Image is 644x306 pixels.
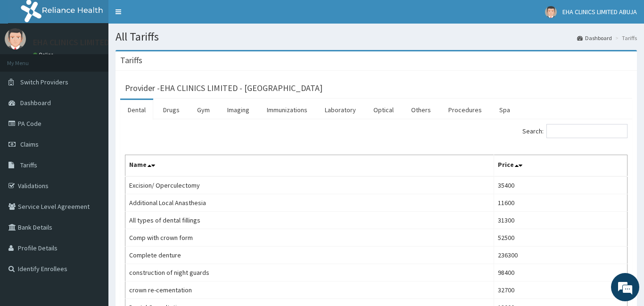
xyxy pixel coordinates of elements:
span: EHA CLINICS LIMITED ABUJA [562,8,637,16]
td: 35400 [494,176,627,194]
li: Tariffs [613,34,637,42]
img: User Image [545,6,557,18]
input: Search: [546,124,627,138]
a: Online [33,51,56,58]
a: Dashboard [577,34,612,42]
td: crown re-cementation [125,281,494,299]
td: 98400 [494,264,627,281]
a: Procedures [441,100,489,120]
td: Comp with crown form [125,229,494,247]
a: Laboratory [317,100,363,120]
td: Additional Local Anasthesia [125,194,494,212]
td: 236300 [494,247,627,264]
a: Dental [120,100,153,120]
a: Gym [190,100,217,120]
label: Search: [522,124,627,138]
td: Complete denture [125,247,494,264]
a: Drugs [156,100,187,120]
td: 31300 [494,212,627,229]
span: Claims [20,140,39,149]
img: User Image [5,28,26,50]
td: All types of dental fillings [125,212,494,229]
h3: Provider - EHA CLINICS LIMITED - [GEOGRAPHIC_DATA] [125,84,322,92]
a: Optical [366,100,401,120]
td: 52500 [494,229,627,247]
td: 11600 [494,194,627,212]
th: Price [494,155,627,177]
h3: Tariffs [120,56,142,65]
a: Imaging [220,100,257,120]
p: EHA CLINICS LIMITED ABUJA [33,38,135,47]
th: Name [125,155,494,177]
a: Spa [492,100,518,120]
a: Immunizations [259,100,315,120]
span: Switch Providers [20,78,68,86]
td: construction of night guards [125,264,494,281]
td: Excision/ Operculectomy [125,176,494,194]
a: Others [404,100,438,120]
td: 32700 [494,281,627,299]
span: Tariffs [20,161,37,169]
h1: All Tariffs [116,31,637,43]
span: Dashboard [20,99,51,107]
